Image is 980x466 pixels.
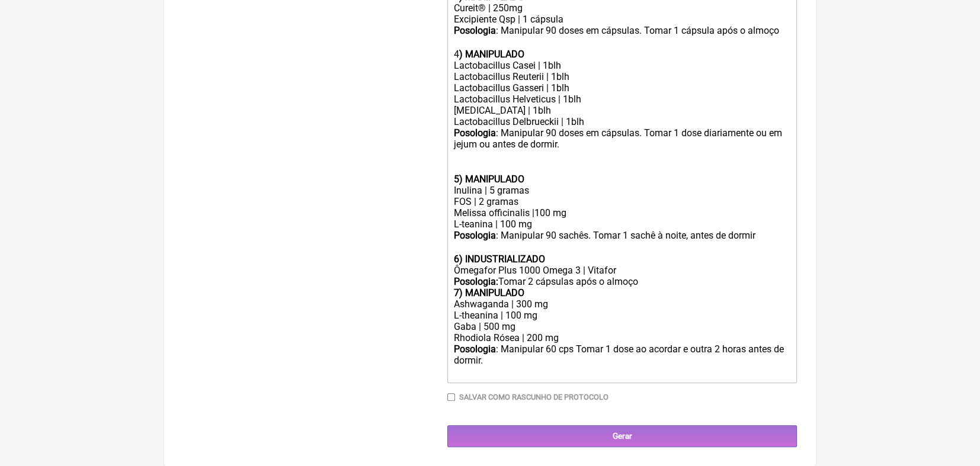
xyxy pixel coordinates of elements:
input: Gerar [447,425,797,447]
div: Gaba | 500 mg [454,321,790,332]
div: Ashwaganda | 300 mg [454,298,790,310]
div: Lactobacillus Helveticus | 1blh [454,94,790,105]
strong: 6) INDUSTRIALIZADO [454,253,545,265]
strong: Posologia [454,230,496,241]
div: FOS | 2 gramas Melissa officinalis |100 mg L-teanina | 100 mg [454,196,790,230]
strong: 5) MANIPULADO [454,173,524,185]
label: Salvar como rascunho de Protocolo [459,393,609,401]
div: : Manipular 60 cps Tomar 1 dose ao acordar e outra 2 horas antes de dormir. ㅤ [454,343,790,378]
div: Cureit® | 250mg Excipiente Qsp | 1 cápsula [454,2,790,25]
div: Lactobacillus Delbrueckii | 1blh [454,116,790,127]
div: : Manipular 90 sachês. Tomar 1 sachê à noite, antes de dormir ㅤ [454,230,790,253]
div: [MEDICAL_DATA] | 1blh [454,105,790,116]
strong: Posologia [454,343,496,355]
div: Inulina | 5 gramas [454,185,790,196]
div: Lactobacillus Gasseri | 1blh [454,82,790,94]
strong: Posologia [454,127,496,139]
div: Rhodiola Rósea | 200 mg [454,332,790,343]
strong: Posologia: [454,276,498,287]
div: : Manipular 90 doses em cápsulas. Tomar 1 cápsula após o almoço ㅤ [454,25,790,49]
div: 4 [454,49,790,60]
div: Lactobacillus Casei | 1blh [454,60,790,71]
strong: ) MANIPULADO [459,49,524,60]
div: L-theanina | 100 mg [454,310,790,321]
div: Ômegafor Plus 1000 Omega 3 | Vitafor Tomar 2 cápsulas após o almoço [454,265,790,287]
strong: Posologia [454,25,496,36]
div: : Manipular 90 doses em cápsulas. Tomar 1 dose diariamente ou em jejum ou antes de dormir. ㅤ [454,127,790,151]
strong: 7) MANIPULADO [454,287,524,298]
div: Lactobacillus Reuterii | 1blh [454,71,790,82]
